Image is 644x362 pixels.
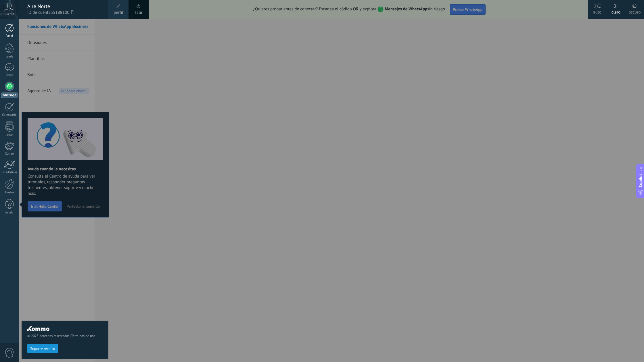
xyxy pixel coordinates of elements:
[114,9,123,16] span: perfil
[1,93,18,98] div: WhatsApp
[135,9,142,16] a: salir
[51,9,74,16] span: 35188100
[1,55,18,59] div: Leads
[27,9,103,16] span: ID de cuenta
[27,344,58,353] button: Soporte técnico
[5,12,14,16] span: Cuenta
[612,4,621,19] div: claro
[628,4,641,19] div: oscuro
[1,73,18,77] div: Chats
[1,152,18,156] div: Correo
[1,133,18,137] div: Listas
[27,346,58,351] a: Soporte técnico
[1,34,18,38] div: Panel
[1,211,18,215] div: Ayuda
[1,191,18,195] div: Ajustes
[27,334,103,338] span: © 2025 derechos reservados |
[71,334,95,338] a: Términos de uso
[1,171,18,174] div: Estadísticas
[30,347,55,351] span: Soporte técnico
[27,3,103,9] div: Aire Norte
[638,174,643,187] span: Copilot
[593,4,601,19] div: auto
[1,113,18,117] div: Calendario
